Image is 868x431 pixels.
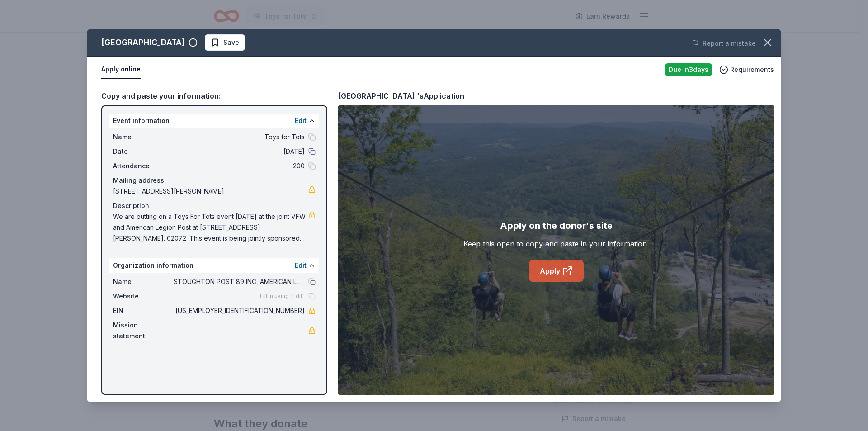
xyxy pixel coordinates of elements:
span: Name [113,132,174,142]
div: [GEOGRAPHIC_DATA] [101,35,185,50]
span: Name [113,276,174,287]
span: [US_EMPLOYER_IDENTIFICATION_NUMBER] [174,305,305,316]
button: Report a mistake [692,38,756,49]
span: Requirements [730,64,774,75]
span: We are putting on a Toys For Tots event [DATE] at the joint VFW and American Legion Post at [STRE... [113,211,308,244]
div: Apply on the donor's site [500,218,613,233]
span: [DATE] [174,146,305,157]
button: Edit [295,260,307,271]
div: Copy and paste your information: [101,90,327,102]
div: Organization information [109,258,319,273]
span: Attendance [113,161,174,171]
div: Event information [109,114,319,128]
div: Keep this open to copy and paste in your information. [463,238,649,249]
button: Requirements [719,64,774,75]
span: Date [113,146,174,157]
span: EIN [113,305,174,316]
span: Save [223,37,239,48]
span: Website [113,291,174,302]
div: [GEOGRAPHIC_DATA] 's Application [338,90,464,102]
div: Description [113,200,316,211]
button: Edit [295,115,307,126]
span: STOUGHTON POST 89 INC, AMERICAN LEGION [174,276,305,287]
div: Due in 3 days [665,63,712,76]
span: 200 [174,161,305,171]
button: Apply online [101,60,141,79]
button: Save [205,34,245,51]
span: Mission statement [113,320,174,341]
span: Toys for Tots [174,132,305,142]
span: [STREET_ADDRESS][PERSON_NAME] [113,186,308,197]
span: Fill in using "Edit" [260,293,305,300]
a: Apply [529,260,584,282]
div: Mailing address [113,175,316,186]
